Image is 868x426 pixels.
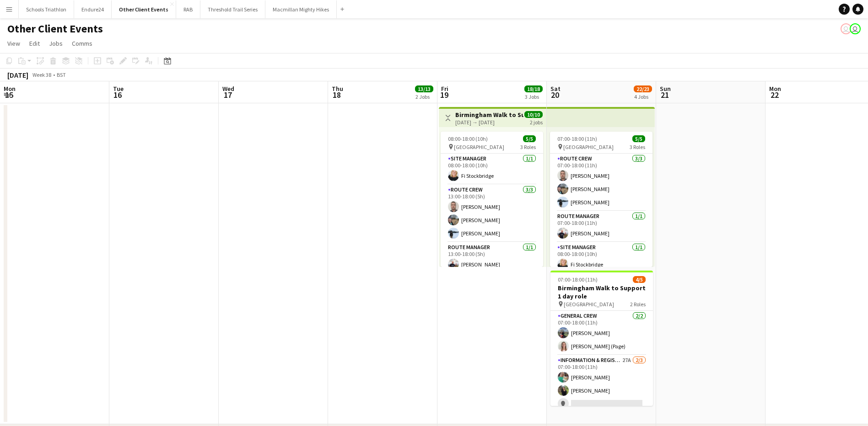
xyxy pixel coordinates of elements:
button: Other Client Events [112,0,176,18]
a: Edit [26,37,43,49]
span: 07:00-18:00 (11h) [557,135,597,142]
span: 13/13 [415,85,433,92]
span: Sat [550,85,561,93]
span: 21 [658,90,671,100]
span: Week 38 [30,71,53,78]
span: Sun [660,85,671,93]
h1: Other Client Events [7,22,103,36]
app-card-role: Information & registration crew27A2/307:00-18:00 (11h)[PERSON_NAME][PERSON_NAME] [550,355,653,413]
span: 5/5 [632,135,645,142]
span: 4/5 [633,276,646,283]
app-card-role: Route Manager1/107:00-18:00 (11h)[PERSON_NAME] [550,211,652,242]
app-job-card: 08:00-18:00 (10h)5/5 [GEOGRAPHIC_DATA]3 RolesSite Manager1/108:00-18:00 (10h)Fi StockbridgeRoute ... [441,132,543,267]
span: 17 [221,90,234,100]
app-card-role: Route Crew3/307:00-18:00 (11h)[PERSON_NAME][PERSON_NAME][PERSON_NAME] [550,154,652,211]
span: 19 [440,90,448,100]
h3: Birmingham Walk to Support 1 day role [550,284,653,300]
span: [GEOGRAPHIC_DATA] [563,144,614,150]
a: Comms [68,37,96,49]
div: [DATE] [7,70,28,80]
span: Mon [4,85,16,93]
span: 16 [112,90,124,100]
div: 2 Jobs [415,93,433,100]
span: 22/23 [634,85,652,92]
div: BST [57,71,66,78]
a: Jobs [45,37,66,49]
span: 3 Roles [520,144,536,150]
button: RAB [176,0,200,18]
span: Comms [72,39,92,48]
span: [GEOGRAPHIC_DATA] [454,144,504,150]
div: 4 Jobs [634,93,652,100]
app-user-avatar: Liz Sutton [841,23,852,34]
app-card-role: Route Manager1/113:00-18:00 (5h)[PERSON_NAME] [441,242,543,273]
button: Endure24 [74,0,112,18]
span: 18 [330,90,343,100]
div: [DATE] → [DATE] [455,119,523,126]
app-card-role: General Crew2/207:00-18:00 (11h)[PERSON_NAME][PERSON_NAME] (Page) [550,311,653,355]
app-job-card: 07:00-18:00 (11h)4/5Birmingham Walk to Support 1 day role [GEOGRAPHIC_DATA]2 RolesGeneral Crew2/2... [550,271,653,406]
span: 18/18 [524,85,543,92]
span: 08:00-18:00 (10h) [448,135,488,142]
span: Edit [29,39,40,48]
a: View [4,37,24,49]
span: 10/10 [524,111,543,118]
app-user-avatar: Liz Sutton [850,23,861,34]
app-card-role: Site Manager1/108:00-18:00 (10h)Fi Stockbridge [550,242,652,273]
span: Tue [113,85,124,93]
h3: Birmingham Walk to Support 2 day role [455,111,523,119]
div: 3 Jobs [525,93,542,100]
span: [GEOGRAPHIC_DATA] [564,301,614,308]
button: Macmillan Mighty Hikes [265,0,337,18]
app-card-role: Site Manager1/108:00-18:00 (10h)Fi Stockbridge [441,154,543,185]
span: 15 [2,90,16,100]
span: 20 [549,90,561,100]
button: Threshold Trail Series [200,0,265,18]
span: Wed [222,85,234,93]
span: 5/5 [523,135,536,142]
app-job-card: 07:00-18:00 (11h)5/5 [GEOGRAPHIC_DATA]3 RolesRoute Crew3/307:00-18:00 (11h)[PERSON_NAME][PERSON_N... [550,132,652,267]
span: View [7,39,20,48]
span: 2 Roles [630,301,646,308]
div: 2 jobs [530,118,543,126]
span: Mon [769,85,781,93]
span: Fri [441,85,448,93]
span: 22 [768,90,781,100]
span: Jobs [49,39,63,48]
span: 07:00-18:00 (11h) [558,276,598,283]
span: Thu [332,85,343,93]
span: 3 Roles [630,144,645,150]
button: Schools Triathlon [19,0,74,18]
app-card-role: Route Crew3/313:00-18:00 (5h)[PERSON_NAME][PERSON_NAME][PERSON_NAME] [441,185,543,242]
